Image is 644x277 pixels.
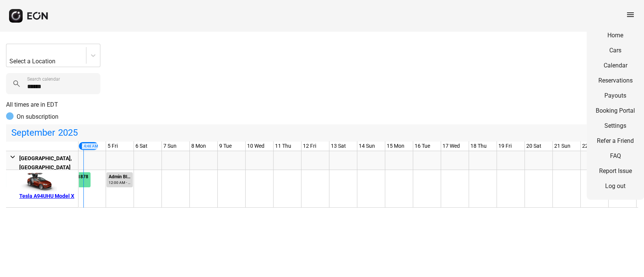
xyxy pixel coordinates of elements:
a: Booking Portal [596,106,635,115]
div: Rented for 1 days by Admin Block Current status is rental [106,170,133,187]
a: Payouts [596,91,635,100]
div: 11 Thu [274,141,293,151]
div: 12:00 AM - 11:30 PM [109,180,132,185]
div: 12 Fri [301,141,318,151]
img: car [19,173,57,191]
a: Report Issue [596,167,635,176]
div: 14 Sun [357,141,377,151]
div: Admin Block #71851 [109,174,132,180]
div: 10 Wed [246,141,266,151]
a: Calendar [596,61,635,70]
div: 4 Thu [78,141,99,151]
a: Log out [596,182,635,191]
div: 17 Wed [441,141,461,151]
div: 20 Sat [525,141,543,151]
div: 15 Mon [385,141,406,151]
div: 9 Tue [218,141,233,151]
div: 6 Sat [134,141,149,151]
p: On subscription [17,112,58,121]
div: 22 Mon [581,141,601,151]
button: September2025 [7,125,82,140]
span: menu [626,10,635,19]
div: [GEOGRAPHIC_DATA], [GEOGRAPHIC_DATA] [19,154,75,172]
div: 18 Thu [469,141,488,151]
div: 16 Tue [413,141,432,151]
span: 2025 [57,125,79,140]
p: All times are in EDT [6,100,638,109]
span: September [10,125,57,140]
div: 8 Mon [190,141,207,151]
label: Search calendar [27,76,60,82]
a: FAQ [596,152,635,161]
a: Settings [596,121,635,130]
a: Cars [596,46,635,55]
div: 5 Fri [106,141,119,151]
a: Reservations [596,76,635,85]
a: Refer a Friend [596,136,635,145]
div: Tesla A94UHU Model X [19,191,75,200]
div: 7 Sun [162,141,178,151]
div: Select a Location [9,57,69,66]
div: 21 Sun [553,141,572,151]
div: 19 Fri [497,141,513,151]
a: Home [596,31,635,40]
div: 13 Sat [329,141,347,151]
